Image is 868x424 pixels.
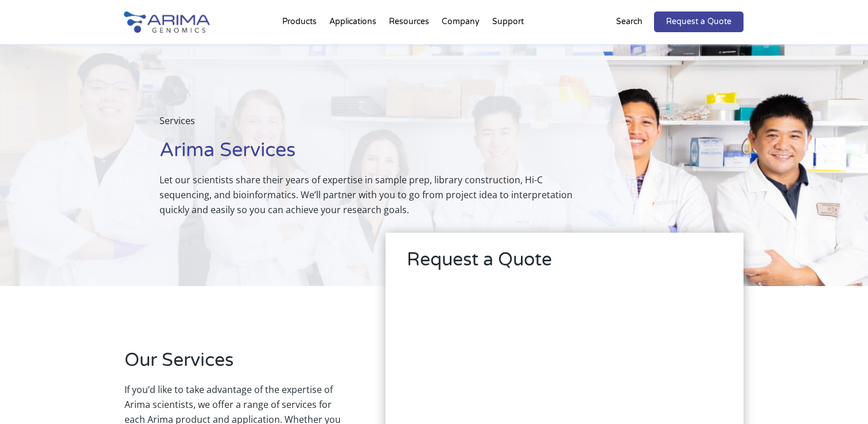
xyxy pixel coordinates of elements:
[159,113,581,137] p: Services
[124,11,210,33] img: Arima-Genomics-logo
[616,14,643,29] p: Search
[124,348,352,382] h2: Our Services
[407,247,722,282] h2: Request a Quote
[159,172,581,217] p: Let our scientists share their years of expertise in sample prep, library construction, Hi-C sequ...
[654,11,744,32] a: Request a Quote
[159,137,581,172] h1: Arima Services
